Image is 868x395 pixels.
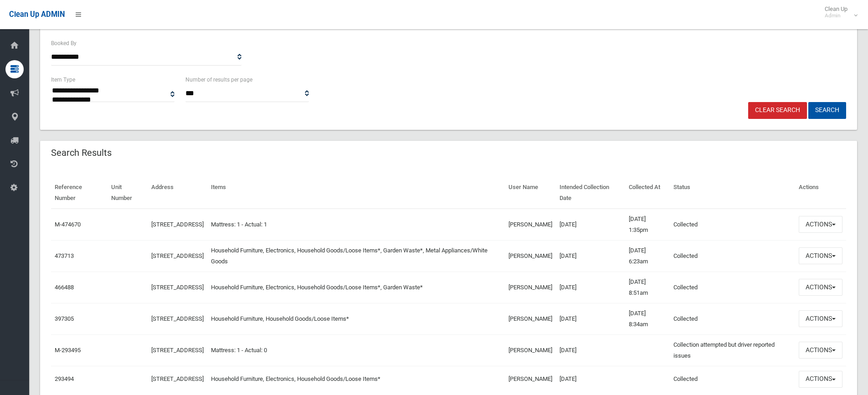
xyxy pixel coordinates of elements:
[799,216,842,233] button: Actions
[556,209,626,241] td: [DATE]
[556,272,626,303] td: [DATE]
[55,284,74,291] a: 466488
[556,366,626,392] td: [DATE]
[670,303,795,334] td: Collected
[207,177,505,209] th: Items
[799,371,842,388] button: Actions
[151,375,204,382] a: [STREET_ADDRESS]
[55,221,81,228] a: M-474670
[151,347,204,354] a: [STREET_ADDRESS]
[556,177,626,209] th: Intended Collection Date
[207,240,505,272] td: Household Furniture, Electronics, Household Goods/Loose Items*, Garden Waste*, Metal Appliances/W...
[795,177,846,209] th: Actions
[556,240,626,272] td: [DATE]
[670,177,795,209] th: Status
[207,334,505,366] td: Mattress: 1 - Actual: 0
[207,366,505,392] td: Household Furniture, Electronics, Household Goods/Loose Items*
[151,252,204,259] a: [STREET_ADDRESS]
[748,102,807,119] a: Clear Search
[670,240,795,272] td: Collected
[808,102,846,119] button: Search
[51,75,75,85] label: Item Type
[151,284,204,291] a: [STREET_ADDRESS]
[55,315,74,322] a: 397305
[556,334,626,366] td: [DATE]
[799,342,842,359] button: Actions
[670,334,795,366] td: Collection attempted but driver reported issues
[148,177,207,209] th: Address
[55,252,74,259] a: 473713
[625,272,669,303] td: [DATE] 8:51am
[151,315,204,322] a: [STREET_ADDRESS]
[505,303,556,334] td: [PERSON_NAME]
[40,144,123,162] header: Search Results
[670,209,795,241] td: Collected
[505,272,556,303] td: [PERSON_NAME]
[505,366,556,392] td: [PERSON_NAME]
[670,366,795,392] td: Collected
[108,177,148,209] th: Unit Number
[207,303,505,334] td: Household Furniture, Household Goods/Loose Items*
[505,209,556,241] td: [PERSON_NAME]
[505,177,556,209] th: User Name
[799,279,842,296] button: Actions
[505,334,556,366] td: [PERSON_NAME]
[556,303,626,334] td: [DATE]
[820,5,857,19] span: Clean Up
[825,12,847,19] small: Admin
[670,272,795,303] td: Collected
[799,247,842,264] button: Actions
[625,209,669,241] td: [DATE] 1:35pm
[55,347,81,354] a: M-293495
[151,221,204,228] a: [STREET_ADDRESS]
[625,303,669,334] td: [DATE] 8:34am
[51,38,77,48] label: Booked By
[185,75,252,85] label: Number of results per page
[55,375,74,382] a: 293494
[51,177,108,209] th: Reference Number
[799,310,842,327] button: Actions
[9,10,65,19] span: Clean Up ADMIN
[625,240,669,272] td: [DATE] 6:23am
[505,240,556,272] td: [PERSON_NAME]
[207,209,505,241] td: Mattress: 1 - Actual: 1
[207,272,505,303] td: Household Furniture, Electronics, Household Goods/Loose Items*, Garden Waste*
[625,177,669,209] th: Collected At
